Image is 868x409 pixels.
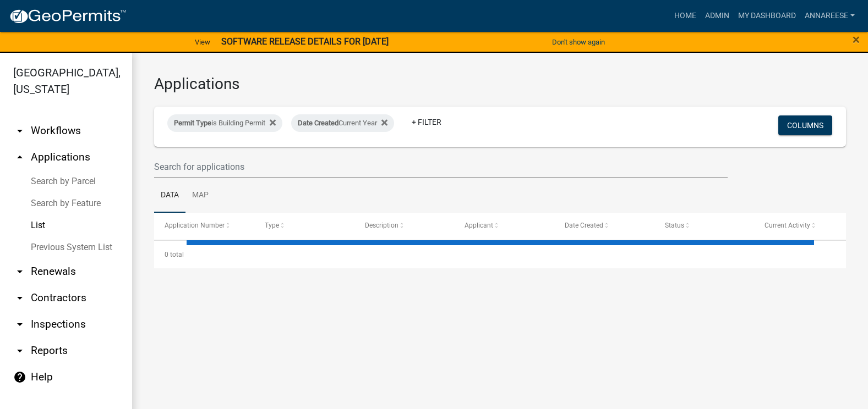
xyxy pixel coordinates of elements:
[701,5,734,26] a: Admin
[800,5,859,26] a: annareese
[291,114,394,132] div: Current Year
[254,213,354,239] datatable-header-cell: Type
[665,222,684,229] span: Status
[734,5,800,26] a: My Dashboard
[853,32,860,47] span: ×
[465,222,493,229] span: Applicant
[765,222,810,229] span: Current Activity
[13,291,26,305] i: arrow_drop_down
[298,119,339,127] span: Date Created
[365,222,398,229] span: Description
[354,213,454,239] datatable-header-cell: Description
[167,114,282,132] div: is Building Permit
[565,222,603,229] span: Date Created
[13,265,26,278] i: arrow_drop_down
[185,178,215,213] a: Map
[548,33,609,51] button: Don't show again
[13,344,26,357] i: arrow_drop_down
[221,36,389,47] strong: SOFTWARE RELEASE DETAILS FOR [DATE]
[154,213,254,239] datatable-header-cell: Application Number
[554,213,654,239] datatable-header-cell: Date Created
[165,222,225,229] span: Application Number
[174,119,211,127] span: Permit Type
[13,318,26,331] i: arrow_drop_down
[754,213,854,239] datatable-header-cell: Current Activity
[13,151,26,164] i: arrow_drop_up
[454,213,554,239] datatable-header-cell: Applicant
[190,33,215,51] a: View
[13,371,26,384] i: help
[13,124,26,137] i: arrow_drop_down
[154,156,728,178] input: Search for applications
[265,222,279,229] span: Type
[654,213,755,239] datatable-header-cell: Status
[853,33,860,46] button: Close
[154,178,185,213] a: Data
[154,241,846,268] div: 0 total
[778,115,832,135] button: Columns
[403,112,450,132] a: + Filter
[154,75,846,93] h3: Applications
[670,5,701,26] a: Home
